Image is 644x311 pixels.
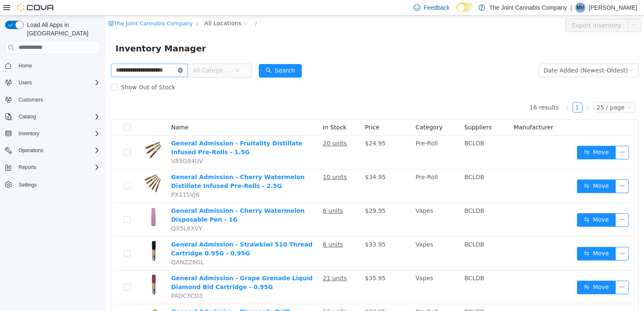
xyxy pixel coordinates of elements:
u: 10 units [217,158,241,165]
button: icon: swapMove [472,164,510,177]
span: Inventory [15,129,100,139]
u: 12 units [217,293,241,300]
li: Next Page [477,87,487,97]
span: / [150,5,151,11]
a: General Admission - Pineapple Drift Distillate Infused Pre-Rolls - 2.5G [66,293,185,308]
span: BCLDB [359,124,379,131]
button: icon: searchSearch [153,48,196,62]
a: General Admission - Strawkiwi 510 Thread Cartridge 0.95G - 0.95G [66,225,207,241]
p: The Joint Cannabis Company [489,3,567,13]
button: Operations [15,145,47,155]
i: icon: down [523,52,528,58]
div: 25 / page [491,87,519,97]
img: General Admission - Strawkiwi 510 Thread Cartridge 0.95G - 0.95G hero shot [38,225,59,246]
li: 16 results [424,87,453,97]
td: Pre-Roll [307,120,356,154]
span: MV [577,3,584,13]
span: BCLDB [359,158,379,165]
span: Manufacturer [408,108,448,115]
button: Export Inventory [460,3,523,16]
td: Vapes [307,255,356,289]
u: 6 units [217,192,238,198]
a: Settings [15,180,40,190]
span: Name [66,108,83,115]
span: Customers [15,94,100,105]
u: 20 units [217,124,241,131]
img: Cova [17,3,55,12]
span: Feedback [424,3,449,12]
span: PX115VJ6 [66,176,94,182]
button: Reports [2,161,104,173]
span: $29.95 [260,192,280,198]
span: Settings [19,182,37,188]
span: Suppliers [359,108,386,115]
span: Operations [19,147,43,154]
a: General Admission - Grape Grenade Liquid Diamond Bld Cartridge - 0.95G [66,259,207,275]
button: icon: swapMove [472,198,510,211]
button: Operations [2,145,104,156]
button: icon: ellipsis [510,130,523,144]
a: General Admission - Cherry Watermelon Disposable Pen - 1G [66,192,199,207]
li: 1 [467,87,477,97]
span: BCLDB [359,225,379,232]
span: Settings [15,179,100,190]
button: icon: ellipsis [510,164,523,177]
button: Inventory [2,128,104,139]
td: Vapes [307,188,356,221]
span: All Categories [87,51,126,59]
span: Show Out of Stock [12,68,73,75]
span: Catalog [15,112,100,122]
div: Date Added (Newest-Oldest) [438,48,523,61]
u: 6 units [217,225,238,232]
input: Dark Mode [456,3,474,12]
nav: Complex example [5,56,100,213]
div: Manjot Virk [575,3,585,13]
span: / [91,5,92,11]
span: Home [19,62,32,69]
a: 1 [467,87,477,97]
span: $34.95 [260,158,280,165]
button: Reports [15,162,40,172]
button: icon: swapMove [472,231,510,245]
button: Settings [2,178,104,190]
span: BCLDB [359,192,379,198]
button: icon: ellipsis [522,3,536,16]
button: Users [2,77,104,88]
i: icon: down [130,52,135,58]
span: BCLDB [359,293,379,300]
button: icon: ellipsis [510,231,523,245]
button: icon: swapMove [472,265,510,279]
span: $35.95 [260,259,280,266]
span: Home [15,60,100,71]
span: In Stock [217,108,241,115]
span: Load All Apps in [GEOGRAPHIC_DATA] [24,21,100,38]
img: General Admission - Fruitality Distillate Infused Pre-Rolls - 1.5G hero shot [38,123,59,145]
td: Pre-Roll [307,154,356,188]
span: Reports [15,162,100,172]
button: Customers [2,94,104,106]
a: Customers [15,95,46,105]
img: General Admission - Grape Grenade Liquid Diamond Bld Cartridge - 0.95G hero shot [38,258,59,279]
span: Operations [15,145,100,155]
i: icon: shop [3,5,8,11]
i: icon: right [480,90,485,95]
span: QX5L6XVY [66,209,97,216]
a: General Admission - Cherry Watermelon Distillate Infused Pre-Rolls - 2.5G [66,158,199,174]
a: icon: shopThe Joint Cannabis Company [3,5,87,11]
span: Customers [19,97,43,103]
span: Inventory [19,130,39,137]
td: Vapes [307,221,356,255]
span: Reports [19,164,36,171]
span: PADCTCD3 [66,277,97,284]
button: icon: ellipsis [510,198,523,211]
span: $33.95 [260,225,280,232]
u: 21 units [217,259,241,266]
button: icon: swapMove [472,130,510,144]
li: Previous Page [457,87,467,97]
span: Inventory Manager [10,26,106,40]
span: QANZZ8GL [66,243,99,250]
button: Inventory [15,129,43,139]
button: Home [2,59,104,72]
span: $24.95 [260,124,280,131]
